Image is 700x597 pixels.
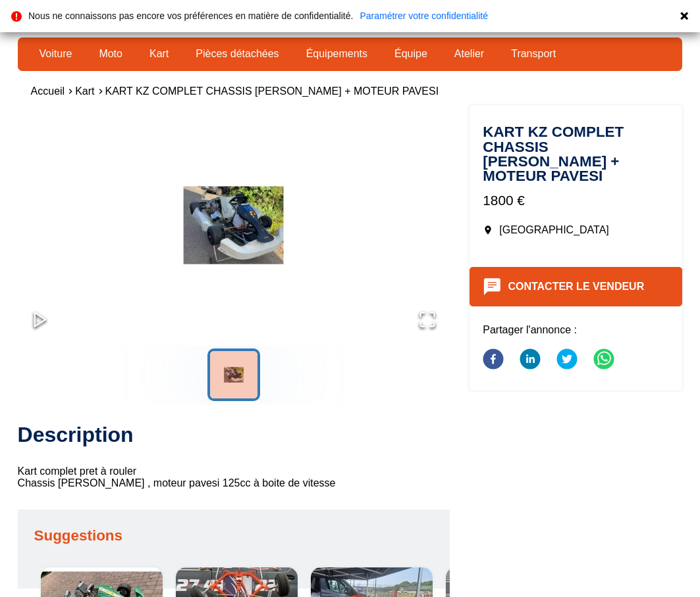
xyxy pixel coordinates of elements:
a: Pièces détachées [187,43,287,65]
a: Atelier [446,43,493,65]
button: Go to Slide 1 [207,348,260,401]
button: facebook [483,341,504,381]
a: Accueil [31,85,65,97]
button: linkedin [520,341,541,381]
button: Play or Pause Slideshow [18,297,63,345]
h2: Suggestions [34,523,450,549]
a: KART KZ COMPLET CHASSIS [PERSON_NAME] + MOTEUR PAVESI [105,85,439,97]
a: Moto [90,43,131,65]
a: Équipements [298,43,376,65]
a: Transport [502,43,564,65]
div: Kart complet pret à rouler Chassis [PERSON_NAME] , moteur pavesi 125cc à boite de vitesse [18,421,450,489]
h1: KART KZ COMPLET CHASSIS [PERSON_NAME] + MOTEUR PAVESI [483,125,669,184]
a: Kart [75,85,94,97]
div: Thumbnail Navigation [18,348,450,401]
img: image [18,105,450,345]
p: 1800 € [483,191,669,210]
p: [GEOGRAPHIC_DATA] [483,223,669,237]
a: Kart [141,43,177,65]
p: Partager l'annonce : [483,323,669,337]
div: Go to Slide 1 [18,105,450,345]
a: Voiture [31,43,81,65]
a: Contacter le vendeur [508,281,644,292]
a: Équipe [386,43,436,65]
button: whatsapp [593,341,614,381]
button: Open Fullscreen [405,297,450,345]
button: Contacter le vendeur [470,267,682,306]
button: twitter [556,341,578,381]
h2: Description [18,421,450,448]
p: Nous ne connaissons pas encore vos préférences en matière de confidentialité. [28,11,353,20]
a: Paramétrer votre confidentialité [360,11,488,20]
